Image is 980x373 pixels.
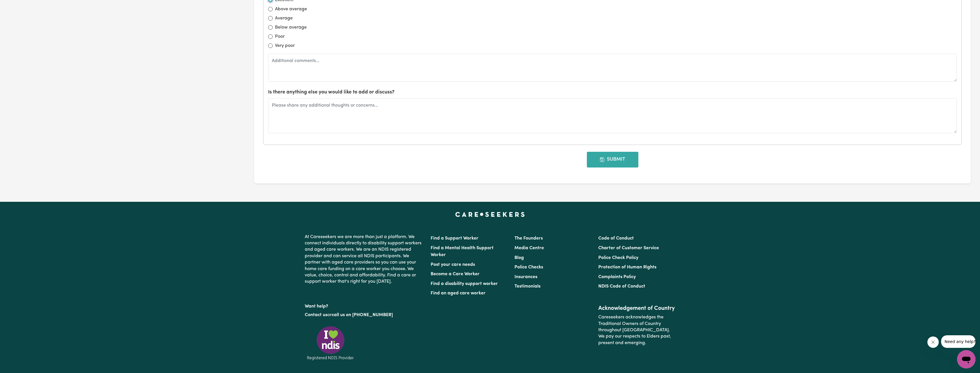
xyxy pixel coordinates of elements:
[598,256,638,260] a: Police Check Policy
[514,256,524,260] a: Blog
[598,284,645,289] a: NDIS Code of Conduct
[514,265,543,270] a: Police Checks
[305,301,424,310] p: Want help?
[275,15,293,22] label: Average
[431,262,475,267] a: Post your care needs
[431,246,494,257] a: Find a Mental Health Support Worker
[332,313,393,317] a: call us on [PHONE_NUMBER]
[305,325,356,361] img: Registered NDIS provider
[587,152,638,167] button: Submit
[305,310,424,320] p: or
[514,275,537,279] a: Insurances
[431,291,486,296] a: Find an aged care worker
[598,305,675,312] h2: Acknowledgement of Country
[275,33,285,40] label: Poor
[598,246,659,250] a: Charter of Customer Service
[957,350,975,368] iframe: Button to launch messaging window
[305,313,327,317] a: Contact us
[275,42,295,49] label: Very poor
[514,246,544,250] a: Media Centre
[598,236,634,241] a: Code of Conduct
[3,4,35,9] span: Need any help?
[514,236,543,241] a: The Founders
[431,236,478,241] a: Find a Support Worker
[431,272,480,276] a: Become a Care Worker
[275,24,307,31] label: Below average
[275,6,307,13] label: Above average
[598,275,636,279] a: Complaints Policy
[455,212,525,217] a: Careseekers home page
[927,336,939,348] iframe: Close message
[941,335,975,348] iframe: Message from company
[598,265,656,270] a: Protection of Human Rights
[268,89,395,96] label: Is there anything else you would like to add or discuss?
[598,312,675,348] p: Careseekers acknowledges the Traditional Owners of Country throughout [GEOGRAPHIC_DATA]. We pay o...
[305,232,424,287] p: At Careseekers we are more than just a platform. We connect individuals directly to disability su...
[431,282,498,286] a: Find a disability support worker
[514,284,541,289] a: Testimonials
